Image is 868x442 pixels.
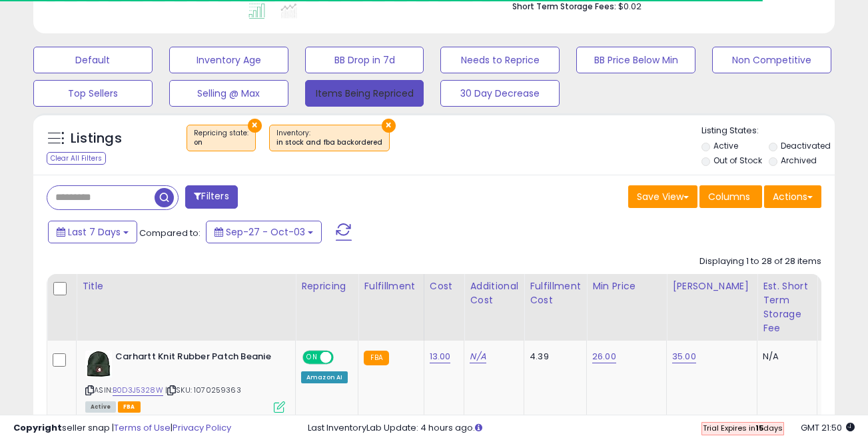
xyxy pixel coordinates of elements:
div: [PERSON_NAME] [672,279,751,293]
div: Displaying 1 to 28 of 28 items [699,255,821,268]
div: Fulfillment [364,279,418,293]
div: ASIN: [85,351,285,411]
span: Sep-27 - Oct-03 [226,225,305,239]
span: OFF [332,352,353,363]
a: N/A [470,350,486,363]
img: 51L5u1oS1qL._SL40_.jpg [85,351,112,377]
button: Filters [185,185,237,209]
button: Inventory Age [169,47,288,73]
span: 2025-10-11 21:50 GMT [801,421,855,434]
label: Archived [781,155,817,166]
button: Top Sellers [33,80,153,107]
span: Last 7 Days [68,225,121,239]
div: Cost [430,279,459,293]
button: × [382,119,396,133]
div: Clear All Filters [47,152,106,165]
div: Last InventoryLab Update: 4 hours ago. [308,422,855,435]
label: Deactivated [781,140,831,151]
button: × [248,119,262,133]
button: Sep-27 - Oct-03 [206,221,322,243]
button: BB Drop in 7d [305,47,424,73]
span: Trial Expires in days [703,423,783,433]
div: Est. Short Term Storage Fee [763,279,811,335]
div: in stock and fba backordered [276,138,382,147]
span: FBA [118,401,141,413]
button: Non Competitive [712,47,831,73]
button: BB Price Below Min [576,47,695,73]
span: Compared to: [139,227,201,239]
span: ON [304,352,320,363]
b: Short Term Storage Fees: [512,1,616,12]
div: Repricing [301,279,352,293]
label: Active [713,140,738,151]
a: Privacy Policy [173,421,231,434]
b: Carhartt Knit Rubber Patch Beanie [115,351,277,367]
a: Terms of Use [114,421,171,434]
button: Items Being Repriced [305,80,424,107]
a: B0D3J5328W [113,385,163,396]
div: Additional Cost [470,279,518,307]
div: Amazon AI [301,371,348,383]
span: Inventory : [276,128,382,148]
a: 35.00 [672,350,696,363]
div: seller snap | | [13,422,231,435]
b: 15 [755,423,763,433]
label: Out of Stock [713,155,762,166]
button: Actions [764,185,821,208]
small: FBA [364,351,388,365]
span: All listings currently available for purchase on Amazon [85,401,116,413]
button: 30 Day Decrease [440,80,560,107]
div: Title [82,279,290,293]
div: N/A [763,351,807,363]
button: Needs to Reprice [440,47,560,73]
span: Repricing state : [194,128,248,148]
div: on [194,138,248,147]
h5: Listings [71,129,122,148]
span: | SKU: 1070259363 [165,385,241,395]
button: Last 7 Days [48,221,137,243]
button: Save View [628,185,697,208]
strong: Copyright [13,421,62,434]
a: 13.00 [430,350,451,363]
div: Fulfillment Cost [530,279,581,307]
button: Default [33,47,153,73]
p: Listing States: [701,125,835,137]
button: Selling @ Max [169,80,288,107]
button: Columns [699,185,762,208]
span: Columns [708,190,750,203]
a: 26.00 [592,350,616,363]
div: 4.39 [530,351,576,363]
div: Min Price [592,279,661,293]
